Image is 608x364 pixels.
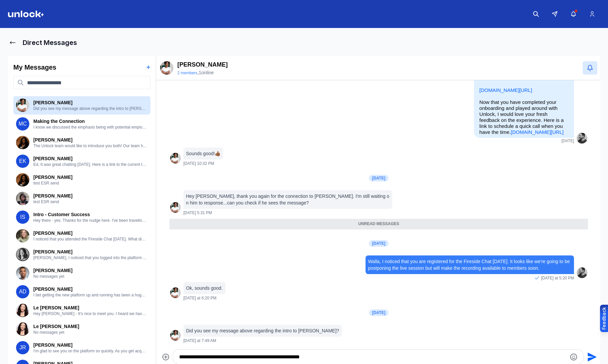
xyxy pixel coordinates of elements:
[16,192,29,205] img: User avatar
[186,327,339,334] p: Did you see my message above regarding the intro to [PERSON_NAME]?
[541,275,574,281] span: [DATE] at 5:20 PM
[33,342,148,348] p: [PERSON_NAME]
[33,143,148,149] p: The Unlock team would like to introduce you both! Our team has identified you two as valuable peo...
[577,267,587,278] img: User avatar
[16,266,29,280] img: User avatar
[33,199,148,204] p: test ESR send
[183,161,214,166] span: [DATE] 10:32 PM
[16,99,29,112] img: User avatar
[33,162,148,167] p: Ed, It was great chatting [DATE]. Here is a link to the current tutorial videos that we have avai...
[186,193,390,206] p: Hey [PERSON_NAME], thank you again for the connection to [PERSON_NAME]. I'm still waiting on him ...
[33,174,148,181] p: [PERSON_NAME]
[16,248,29,261] img: User avatar
[16,136,29,149] img: User avatar
[16,210,29,224] span: IS
[170,202,181,213] img: User avatar
[479,87,532,93] a: [DOMAIN_NAME][URL]
[33,248,148,255] p: [PERSON_NAME]
[33,348,148,354] p: I'm glad to see you on the platform so quickly. As you get acquainted with the setup, the first t...
[170,153,181,164] img: User avatar
[577,133,587,144] img: User avatar
[33,311,148,316] p: Hey [PERSON_NAME] - It's nice to meet you. I heard we have a lot in common. Here's my scheduling ...
[169,219,588,229] div: Unread messages
[33,267,148,274] p: [PERSON_NAME]
[33,211,148,218] p: Intro - Customer Success
[33,323,148,330] p: Le [PERSON_NAME]
[179,353,566,361] textarea: Type your message
[511,129,564,135] a: [DOMAIN_NAME][URL]
[33,118,148,125] p: Making the Connection
[33,292,148,298] p: I bet getting the new platform up and running has been a huge undertaking. Hopefully, it helps yo...
[16,322,29,336] img: User avatar
[33,192,148,199] p: [PERSON_NAME]
[601,307,607,330] div: Feedback
[170,287,181,298] img: User avatar
[13,63,56,72] h2: My Messages
[369,309,389,316] div: [DATE]
[186,285,223,291] p: Ok, sounds good.
[183,295,216,301] span: [DATE] at 6:20 PM
[369,240,389,247] div: [DATE]
[368,258,572,271] p: Walla, I noticed that you are registered for the Fireside Chat [DATE]. It looks like we're going ...
[16,304,29,317] img: User avatar
[600,305,608,332] button: Provide feedback
[16,229,29,242] img: User avatar
[33,274,148,279] p: No messages yet
[33,255,148,260] p: [PERSON_NAME], I noticed that you logged into the platform [DATE]. I would love the opportunity t...
[33,218,148,223] p: Hey there - yes. Thanks for the nudge here. I've been traveling and in the throes of buying a hom...
[16,285,29,298] span: AD
[8,11,44,17] img: Logo
[160,61,173,75] img: Walla-Kelbpics-2020.jpg
[177,69,228,76] div: , 1 online
[33,236,148,242] p: I noticed that you attended the Fireside Chat [DATE]. What did you think of the panel?
[562,139,574,144] time: 2025-08-13T13:48:16.728Z
[186,150,220,157] p: Sounds good!
[183,338,216,343] span: [DATE] at 7:49 AM
[369,175,389,182] div: [DATE]
[33,137,148,143] p: [PERSON_NAME]
[33,155,148,162] p: [PERSON_NAME]
[33,304,148,311] p: Le [PERSON_NAME]
[33,330,148,335] p: No messages yet
[33,125,148,130] p: I know we discussed the emphasis being with potential employers, but I would consider [PERSON_NAM...
[479,99,569,135] p: Now that you have completed your onboarding and played around with Unlock, I would love your fres...
[170,330,181,341] img: User avatar
[33,99,148,106] p: [PERSON_NAME]
[16,341,29,354] span: JR
[33,181,148,186] p: test ESR send
[16,173,29,186] img: User avatar
[16,155,29,168] span: EK
[33,106,148,111] p: Did you see my message above regarding the intro to [PERSON_NAME]?
[215,151,220,156] span: 👍🏾
[177,60,228,69] p: [PERSON_NAME]
[16,117,29,131] span: MC
[23,38,77,47] h1: Direct Messages
[33,230,148,236] p: [PERSON_NAME]
[146,63,150,72] button: +
[183,210,212,215] span: [DATE] 5:31 PM
[570,353,578,361] button: Emoji picker
[177,70,197,76] button: 2 members
[33,286,148,292] p: [PERSON_NAME]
